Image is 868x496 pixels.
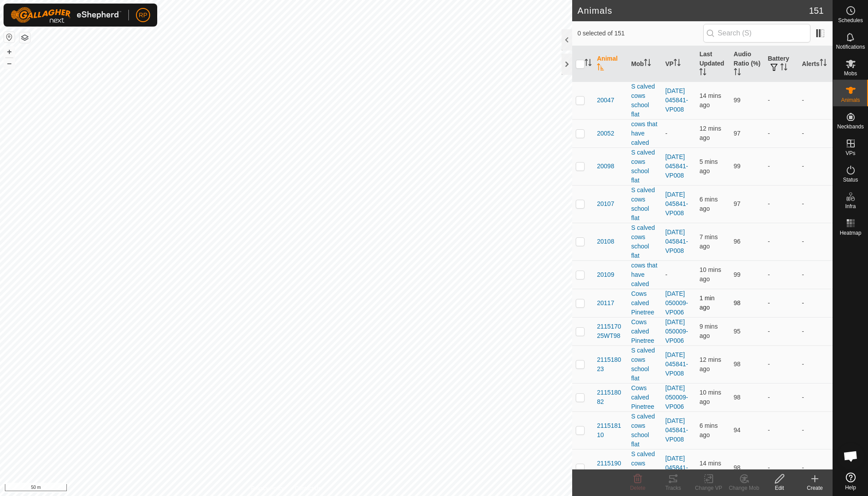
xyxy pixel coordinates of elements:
span: Delete [630,485,646,491]
div: S calved cows school flat [631,223,658,260]
app-display-virtual-paddock-transition: - [665,130,667,137]
span: 0 selected of 151 [577,29,703,38]
span: 2 Oct 2025 at 1:20 PM [699,460,721,476]
p-sorticon: Activate to sort [585,60,592,67]
span: Help [845,485,856,490]
td: - [798,345,833,383]
div: Create [797,484,833,492]
span: Notifications [836,44,865,50]
p-sorticon: Activate to sort [597,65,604,72]
td: - [764,345,798,383]
span: 211517025WT98 [597,322,624,341]
div: S calved cows school flat [631,148,658,185]
td: - [798,289,833,317]
span: 99 [734,97,741,104]
span: 2 Oct 2025 at 1:29 PM [699,422,717,438]
span: 2 Oct 2025 at 1:26 PM [699,323,717,339]
span: 20052 [597,129,614,138]
td: - [764,81,798,119]
a: [DATE] 050009-VP006 [665,318,688,344]
th: VP [662,46,696,82]
button: – [4,58,15,69]
span: Status [843,177,858,182]
span: 98 [734,360,741,368]
p-sorticon: Activate to sort [780,65,787,72]
span: Animals [841,97,860,103]
span: 98 [734,299,741,306]
span: 97 [734,200,741,207]
span: Neckbands [837,124,864,129]
td: - [764,260,798,289]
span: 2 Oct 2025 at 1:28 PM [699,196,717,212]
div: S calved cows school flat [631,449,658,487]
div: Cows calved Pinetree [631,384,658,411]
a: [DATE] 050009-VP006 [665,384,688,410]
span: 20107 [597,199,614,209]
span: 211519013 [597,459,624,477]
div: Cows calved Pinetree [631,289,658,317]
p-sorticon: Activate to sort [674,60,681,67]
td: - [798,317,833,345]
div: Cows calved Pinetree [631,318,658,345]
div: Change VP [691,484,726,492]
span: VPs [845,151,855,156]
span: 20108 [597,237,614,246]
a: [DATE] 045841-VP008 [665,455,688,480]
button: Reset Map [4,32,15,43]
th: Mob [628,46,662,82]
div: Open chat [837,443,864,469]
span: 20109 [597,270,614,279]
span: Mobs [844,71,857,76]
a: Privacy Policy [251,484,284,492]
td: - [798,119,833,147]
span: 96 [734,238,741,245]
span: 20098 [597,162,614,171]
div: S calved cows school flat [631,346,658,383]
td: - [764,317,798,345]
button: + [4,46,15,57]
a: [DATE] 050009-VP006 [665,290,688,316]
span: Infra [845,204,856,209]
td: - [764,119,798,147]
span: Schedules [838,18,863,23]
th: Audio Ratio (%) [730,46,764,82]
td: - [764,383,798,411]
span: 97 [734,130,741,137]
img: Gallagher Logo [11,7,121,23]
th: Alerts [798,46,833,82]
th: Last Updated [696,46,730,82]
h2: Animals [577,5,809,16]
span: 99 [734,271,741,278]
span: 2 Oct 2025 at 1:20 PM [699,92,721,108]
span: 211518023 [597,355,624,374]
p-sorticon: Activate to sort [699,70,706,77]
span: 2 Oct 2025 at 1:34 PM [699,294,714,311]
div: S calved cows school flat [631,412,658,449]
a: [DATE] 045841-VP008 [665,191,688,217]
app-display-virtual-paddock-transition: - [665,271,667,278]
td: - [798,411,833,449]
span: 99 [734,163,741,170]
a: [DATE] 045841-VP008 [665,351,688,377]
td: - [798,383,833,411]
span: 94 [734,426,741,434]
p-sorticon: Activate to sort [644,60,651,67]
div: Tracks [655,484,691,492]
span: 2 Oct 2025 at 1:27 PM [699,233,717,250]
span: 2 Oct 2025 at 1:30 PM [699,158,717,174]
span: 151 [809,4,824,17]
td: - [798,223,833,260]
span: 98 [734,394,741,401]
div: S calved cows school flat [631,186,658,223]
div: S calved cows school flat [631,82,658,119]
span: 95 [734,328,741,335]
span: 20047 [597,96,614,105]
button: Map Layers [19,32,30,43]
div: Change Mob [726,484,762,492]
td: - [798,449,833,487]
p-sorticon: Activate to sort [820,60,827,67]
a: [DATE] 045841-VP008 [665,153,688,179]
td: - [764,223,798,260]
td: - [798,185,833,223]
input: Search (S) [703,24,810,43]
